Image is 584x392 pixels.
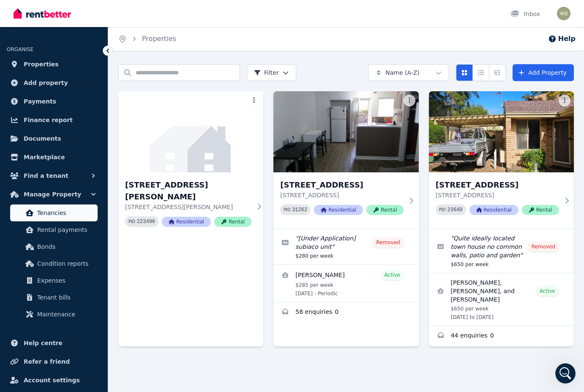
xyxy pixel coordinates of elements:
img: 21 Barker Avenue, Como [118,91,263,172]
a: Enquiries for Unit 5/132 Subiaco RD., Subiaco [273,302,418,323]
h3: [STREET_ADDRESS] [280,179,404,191]
a: Add property [7,74,101,91]
img: wallace Barnes [557,7,570,20]
button: Name (A-Z) [368,64,449,81]
a: Tenancies [10,204,98,221]
button: Help [548,34,576,44]
img: RentBetter [14,7,71,20]
span: Account settings [24,375,80,385]
span: Name (A-Z) [385,68,420,77]
p: [STREET_ADDRESS] [436,191,559,199]
a: Maintenance [10,306,98,323]
a: Unit 6/77 Cambridge ST, West Leederville[STREET_ADDRESS][STREET_ADDRESS]PID 23640ResidentialRental [429,91,574,229]
h3: [STREET_ADDRESS] [436,179,559,191]
a: Refer a friend [7,353,101,370]
span: Rental [366,205,404,215]
small: PID [284,207,290,212]
span: Residential [469,205,519,215]
img: Unit 5/132 Subiaco RD., Subiaco [273,91,418,172]
button: More options [248,95,260,106]
a: Finance report [7,112,101,128]
span: Tenancies [37,208,94,218]
a: Marketplace [7,149,101,166]
code: 31262 [292,207,307,213]
button: Filter [247,64,296,81]
a: Tenant bills [10,289,98,306]
h3: [STREET_ADDRESS][PERSON_NAME] [125,179,251,203]
span: ORGANISE [7,46,33,52]
span: Rental [522,205,559,215]
button: Expanded list view [489,64,506,81]
a: 21 Barker Avenue, Como[STREET_ADDRESS][PERSON_NAME][STREET_ADDRESS][PERSON_NAME]PID 223496Residen... [118,91,263,240]
div: Inbox [510,10,540,18]
a: Properties [142,35,176,43]
div: View options [456,64,506,81]
a: Documents [7,130,101,147]
span: Rental payments [37,225,94,235]
code: 23640 [448,207,463,213]
a: View details for Aileen Rimando [273,265,418,302]
span: Add property [24,78,68,88]
a: Condition reports [10,255,98,272]
span: Rental [214,217,251,227]
span: Find a tenant [24,171,68,181]
a: Edit listing: [Under Application] subiaco unit [273,229,418,264]
span: Residential [162,217,211,227]
a: Unit 5/132 Subiaco RD., Subiaco[STREET_ADDRESS][STREET_ADDRESS]PID 31262ResidentialRental [273,91,418,229]
span: Finance report [24,115,73,125]
a: Expenses [10,272,98,289]
a: Properties [7,56,101,73]
span: Bonds [37,242,94,252]
small: PID [439,207,446,212]
span: Payments [24,96,56,106]
small: PID [128,219,135,224]
img: Unit 6/77 Cambridge ST, West Leederville [429,91,574,172]
span: Expenses [37,275,94,286]
span: Refer a friend [24,357,70,367]
a: Add Property [513,64,574,81]
span: Condition reports [37,259,94,269]
span: Maintenance [37,309,94,319]
span: Properties [24,59,59,69]
button: Card view [456,64,473,81]
p: [STREET_ADDRESS] [280,191,404,199]
button: More options [404,95,415,106]
span: Tenant bills [37,292,94,302]
button: Compact list view [472,64,489,81]
span: Manage Property [24,189,81,199]
p: [STREET_ADDRESS][PERSON_NAME] [125,203,251,211]
a: Rental payments [10,221,98,238]
a: Payments [7,93,101,110]
nav: Breadcrumb [108,27,186,51]
a: Bonds [10,238,98,255]
button: Manage Property [7,186,101,203]
button: Find a tenant [7,167,101,184]
a: Edit listing: Quite ideally located town house no common walls, patio and garden [429,229,574,273]
a: Help centre [7,335,101,351]
span: Documents [24,133,61,144]
iframe: Intercom live chat [555,363,576,384]
span: Filter [254,68,279,77]
a: View details for Jangchhu Wangmo, Chedup Wangchuk, and Tshering Pelden [429,273,574,326]
span: Marketplace [24,152,65,162]
span: Residential [314,205,363,215]
code: 223496 [137,219,155,225]
a: Enquiries for Unit 6/77 Cambridge ST, West Leederville [429,326,574,346]
a: Account settings [7,372,101,389]
button: More options [559,95,570,106]
span: Help centre [24,338,63,348]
